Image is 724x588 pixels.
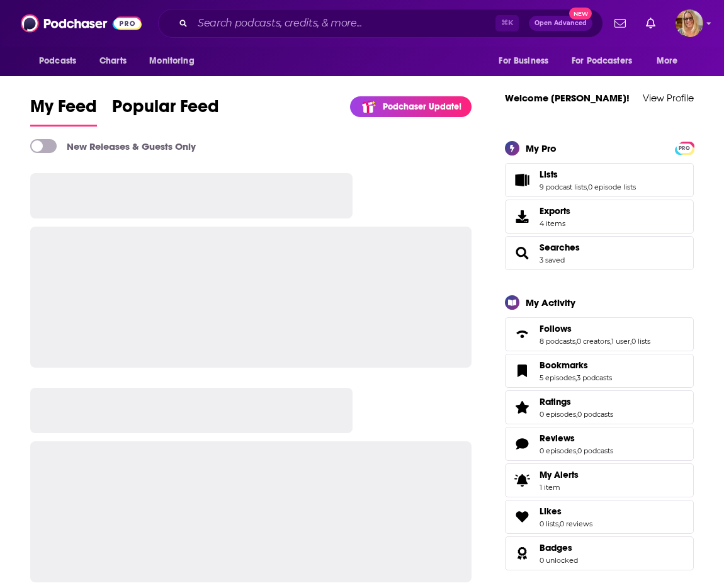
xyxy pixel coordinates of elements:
span: Ratings [540,396,571,407]
span: Monitoring [149,52,194,70]
a: 0 episodes [540,446,576,455]
span: Lists [505,163,694,197]
input: Search podcasts, credits, & more... [193,13,495,33]
a: Lists [509,171,535,189]
a: Popular Feed [112,96,219,127]
img: User Profile [676,9,703,37]
button: open menu [490,49,564,73]
span: 4 items [540,219,570,228]
a: Reviews [540,433,613,444]
a: Reviews [509,435,535,453]
a: Bookmarks [540,359,612,371]
span: Logged in as StacHart [676,9,703,37]
span: Bookmarks [540,359,588,371]
a: 0 podcasts [577,446,613,455]
span: 1 item [540,483,579,492]
a: Badges [540,542,578,553]
button: Show profile menu [676,9,703,37]
span: Open Advanced [535,20,587,26]
span: Likes [505,500,694,534]
span: Follows [540,323,572,334]
button: open menu [648,49,694,73]
a: 3 saved [540,256,565,264]
a: 0 episodes [540,410,576,419]
a: 0 reviews [560,519,592,528]
span: PRO [677,144,692,153]
a: PRO [677,142,692,152]
span: , [576,410,577,419]
p: Podchaser Update! [383,101,461,112]
a: 8 podcasts [540,337,575,346]
span: Charts [99,52,127,70]
a: 0 creators [577,337,610,346]
span: , [610,337,611,346]
span: Exports [540,205,570,217]
a: Follows [540,323,650,334]
span: , [575,373,577,382]
span: New [569,8,592,20]
span: My Alerts [509,472,535,489]
span: , [630,337,631,346]
a: 0 podcasts [577,410,613,419]
span: Ratings [505,390,694,424]
a: 0 lists [540,519,558,528]
span: My Alerts [540,469,579,480]
a: Badges [509,545,535,562]
a: Searches [540,242,580,253]
span: Badges [540,542,572,553]
span: Podcasts [39,52,76,70]
a: Likes [540,506,592,517]
a: Bookmarks [509,362,535,380]
span: Lists [540,169,558,180]
a: 3 podcasts [577,373,612,382]
span: Likes [540,506,562,517]
img: Podchaser - Follow, Share and Rate Podcasts [21,11,142,35]
span: Follows [505,317,694,351]
span: Reviews [505,427,694,461]
span: Popular Feed [112,96,219,125]
span: Searches [505,236,694,270]
a: Follows [509,325,535,343]
a: Searches [509,244,535,262]
a: Show notifications dropdown [609,13,631,34]
a: 0 lists [631,337,650,346]
a: Exports [505,200,694,234]
span: , [575,337,577,346]
button: open menu [30,49,93,73]
button: Open AdvancedNew [529,16,592,31]
a: 1 user [611,337,630,346]
a: Ratings [509,399,535,416]
div: My Pro [526,142,557,154]
span: Exports [509,208,535,225]
button: open menu [140,49,210,73]
span: Bookmarks [505,354,694,388]
span: My Feed [30,96,97,125]
a: Show notifications dropdown [641,13,660,34]
button: open menu [563,49,650,73]
a: My Alerts [505,463,694,497]
a: 5 episodes [540,373,575,382]
a: 0 episode lists [588,183,636,191]
a: Charts [91,49,134,73]
span: For Podcasters [572,52,632,70]
a: Welcome [PERSON_NAME]! [505,92,630,104]
span: More [657,52,678,70]
a: 9 podcast lists [540,183,587,191]
div: Search podcasts, credits, & more... [158,9,603,38]
a: New Releases & Guests Only [30,139,196,153]
span: , [587,183,588,191]
div: My Activity [526,297,575,308]
a: Likes [509,508,535,526]
span: ⌘ K [495,15,519,31]
a: Lists [540,169,636,180]
a: My Feed [30,96,97,127]
a: Ratings [540,396,613,407]
span: For Business [499,52,548,70]
span: Badges [505,536,694,570]
span: Reviews [540,433,575,444]
a: 0 unlocked [540,556,578,565]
